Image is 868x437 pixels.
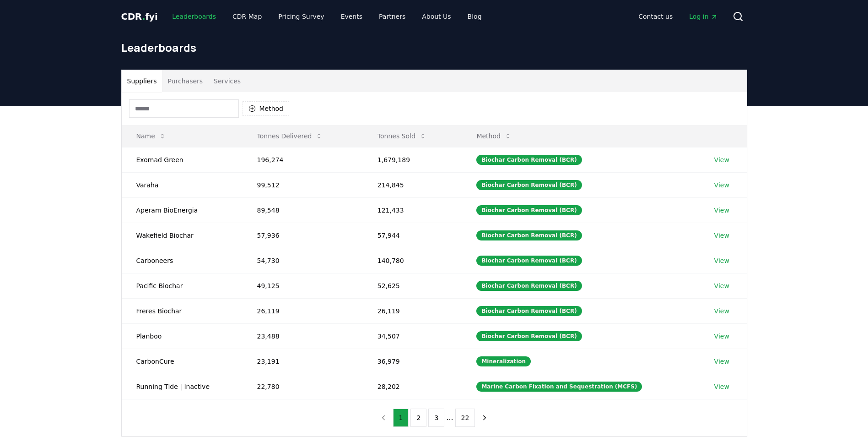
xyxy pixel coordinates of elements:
[122,147,243,172] td: Exomad Green
[122,273,243,298] td: Pacific Biochar
[460,8,489,25] a: Blog
[243,172,363,197] td: 99,512
[363,147,462,172] td: 1,679,189
[393,409,409,427] button: 1
[363,223,462,248] td: 57,944
[446,412,453,423] li: ...
[334,8,370,25] a: Events
[243,223,363,248] td: 57,936
[243,298,363,323] td: 26,119
[476,256,582,266] div: Biochar Carbon Removal (BCR)
[372,8,413,25] a: Partners
[410,409,426,427] button: 2
[363,349,462,374] td: 36,979
[476,205,582,215] div: Biochar Carbon Removal (BCR)
[363,197,462,223] td: 121,433
[714,231,729,240] a: View
[165,8,223,25] a: Leaderboards
[122,197,243,223] td: Aperam BioEnergia
[122,323,243,349] td: Planboo
[689,12,717,21] span: Log in
[121,11,158,22] span: CDR fyi
[363,248,462,273] td: 140,780
[363,273,462,298] td: 52,625
[363,323,462,349] td: 34,507
[122,349,243,374] td: CarbonCure
[243,197,363,223] td: 89,548
[476,382,642,392] div: Marine Carbon Fixation and Sequestration (MCFS)
[243,374,363,399] td: 22,780
[476,180,582,190] div: Biochar Carbon Removal (BCR)
[476,230,582,240] div: Biochar Carbon Removal (BCR)
[225,8,269,25] a: CDR Map
[476,281,582,291] div: Biochar Carbon Removal (BCR)
[714,256,729,265] a: View
[631,8,725,25] nav: Main
[476,155,582,165] div: Biochar Carbon Removal (BCR)
[243,101,290,116] button: Method
[714,306,729,316] a: View
[714,332,729,341] a: View
[165,8,489,25] nav: Main
[415,8,458,25] a: About Us
[142,11,145,22] span: .
[121,40,747,55] h1: Leaderboards
[243,147,363,172] td: 196,274
[714,206,729,215] a: View
[476,331,582,341] div: Biochar Carbon Removal (BCR)
[250,127,330,145] button: Tonnes Delivered
[476,306,582,316] div: Biochar Carbon Removal (BCR)
[714,281,729,290] a: View
[122,248,243,273] td: Carboneers
[363,374,462,399] td: 28,202
[122,374,243,399] td: Running Tide | Inactive
[469,127,519,145] button: Method
[122,223,243,248] td: Wakefield Biochar
[243,323,363,349] td: 23,488
[682,8,725,25] a: Log in
[714,357,729,366] a: View
[363,172,462,197] td: 214,845
[455,409,475,427] button: 22
[129,127,173,145] button: Name
[243,248,363,273] td: 54,730
[477,409,492,427] button: next page
[271,8,331,25] a: Pricing Survey
[208,70,246,92] button: Services
[714,382,729,391] a: View
[370,127,434,145] button: Tonnes Sold
[122,70,162,92] button: Suppliers
[363,298,462,323] td: 26,119
[122,298,243,323] td: Freres Biochar
[122,172,243,197] td: Varaha
[714,155,729,164] a: View
[714,180,729,190] a: View
[428,409,444,427] button: 3
[243,273,363,298] td: 49,125
[631,8,680,25] a: Contact us
[121,10,158,23] a: CDR.fyi
[476,356,531,366] div: Mineralization
[162,70,208,92] button: Purchasers
[243,349,363,374] td: 23,191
